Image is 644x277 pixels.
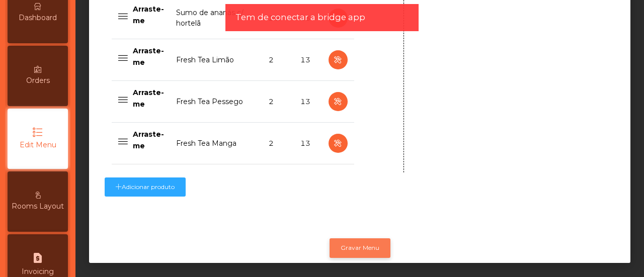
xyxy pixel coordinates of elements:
span: Orders [26,75,50,86]
span: Edit Menu [20,140,56,150]
td: 2 [263,81,294,123]
span: Rooms Layout [12,201,64,212]
button: Gravar Menu [330,238,390,257]
i: request_page [32,252,44,264]
td: 13 [294,123,322,164]
p: Arraste-me [133,129,164,151]
td: Fresh Tea Pessego [170,81,263,123]
td: 2 [263,123,294,164]
button: Adicionar produto [105,177,186,197]
p: Arraste-me [133,4,164,26]
span: Tem de conectar a bridge app [235,11,365,24]
td: 13 [294,39,322,81]
td: Fresh Tea Manga [170,123,263,164]
span: Dashboard [19,13,57,23]
td: 13 [294,81,322,123]
td: Fresh Tea Limão [170,39,263,81]
span: Invoicing [22,266,54,277]
p: Arraste-me [133,87,164,110]
p: Arraste-me [133,45,164,68]
td: 2 [263,39,294,81]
